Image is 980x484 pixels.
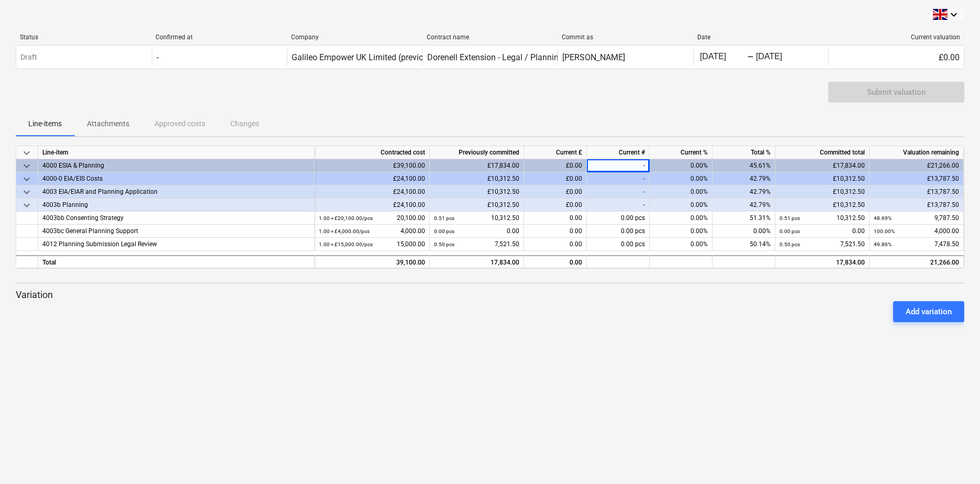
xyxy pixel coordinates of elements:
small: 0.50 pcs [434,241,454,247]
span: keyboard_arrow_down [20,199,33,212]
div: £24,100.00 [315,199,430,212]
div: £10,312.50 [775,172,870,185]
div: Status [20,34,147,41]
div: Commit as [562,34,689,41]
div: £21,266.00 [870,159,964,172]
div: £0.00 [524,159,587,172]
div: 0.00 [524,225,587,238]
div: £17,834.00 [430,159,524,172]
p: Variation [16,289,964,301]
div: Date [697,34,825,41]
div: Company [291,34,418,41]
div: Total [38,255,315,268]
p: Draft [20,52,37,63]
div: 21,266.00 [874,256,959,269]
small: 0.50 pcs [779,241,800,247]
div: £10,312.50 [775,185,870,199]
span: keyboard_arrow_down [20,160,33,172]
div: - [747,54,754,60]
small: 0.00 pcs [434,228,454,234]
div: 10,312.50 [434,212,519,225]
div: Confirmed at [155,34,283,41]
div: 4000 ESIA & Planning [42,159,310,172]
div: £24,100.00 [315,172,430,185]
div: 17,834.00 [775,255,870,268]
div: Contracted cost [315,146,430,159]
div: Contract name [427,34,554,41]
div: 4012 Planning Submission Legal Review [42,238,310,251]
div: - [587,159,650,172]
div: 10,312.50 [779,212,865,225]
div: 50.14% [712,238,775,251]
div: £10,312.50 [775,199,870,212]
div: 0.00% [712,225,775,238]
small: 0.00 pcs [779,228,800,234]
span: keyboard_arrow_down [20,186,33,199]
small: 0.51 pcs [434,215,454,221]
div: 4003b Planning [42,199,310,212]
div: 15,000.00 [319,238,425,251]
div: £0.00 [524,199,587,212]
button: Add variation [893,301,964,322]
div: 42.79% [712,199,775,212]
div: 0.00 [524,212,587,225]
div: 20,100.00 [319,212,425,225]
div: £0.00 [524,172,587,185]
div: Line-item [38,146,315,159]
div: £0.00 [828,49,964,65]
div: 7,478.50 [874,238,959,251]
small: 1.00 × £20,100.00 / pcs [319,215,373,221]
small: 48.69% [874,215,892,221]
div: 42.79% [712,172,775,185]
div: 7,521.50 [434,238,519,251]
div: £24,100.00 [315,185,430,199]
small: 100.00% [874,228,895,234]
div: 42.79% [712,185,775,199]
div: 0.00% [650,212,712,225]
div: Current £ [524,146,587,159]
div: 4000-0 EIA/EIS Costs [42,172,310,185]
div: Current valuation [833,34,960,41]
p: Line-items [28,118,62,129]
div: Add variation [906,305,952,318]
div: £10,312.50 [430,185,524,199]
div: 0.00% [650,199,712,212]
div: 0.00 pcs [587,225,650,238]
small: 1.00 × £4,000.00 / pcs [319,228,370,234]
div: 0.00 [524,238,587,251]
p: Attachments [87,118,129,129]
div: 4003bb Consenting Strategy [42,212,310,225]
div: 4003 EIA/EIAR and Planning Application [42,185,310,199]
div: 0.00% [650,185,712,199]
div: £13,787.50 [870,185,964,199]
div: 0.00 [779,225,865,238]
div: 39,100.00 [319,256,425,269]
input: End Date [754,50,803,64]
div: £13,787.50 [870,172,964,185]
div: £0.00 [524,185,587,199]
div: 0.00% [650,225,712,238]
i: keyboard_arrow_down [948,8,960,21]
div: Current % [650,146,712,159]
div: 0.00 [524,255,587,268]
div: 7,521.50 [779,238,865,251]
div: 51.31% [712,212,775,225]
div: 17,834.00 [434,256,519,269]
div: - [587,172,650,185]
div: 0.00 pcs [587,212,650,225]
small: 49.86% [874,241,892,247]
div: Total % [712,146,775,159]
div: 0.00 pcs [587,238,650,251]
div: 0.00% [650,238,712,251]
div: 9,787.50 [874,212,959,225]
div: 0.00% [650,172,712,185]
div: 4003bc General Planning Support [42,225,310,238]
div: Current # [587,146,650,159]
div: £17,834.00 [775,159,870,172]
div: 45.61% [712,159,775,172]
div: £10,312.50 [430,199,524,212]
div: £39,100.00 [315,159,430,172]
div: 4,000.00 [319,225,425,238]
div: [PERSON_NAME] [562,52,625,62]
small: 1.00 × £15,000.00 / pcs [319,241,373,247]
